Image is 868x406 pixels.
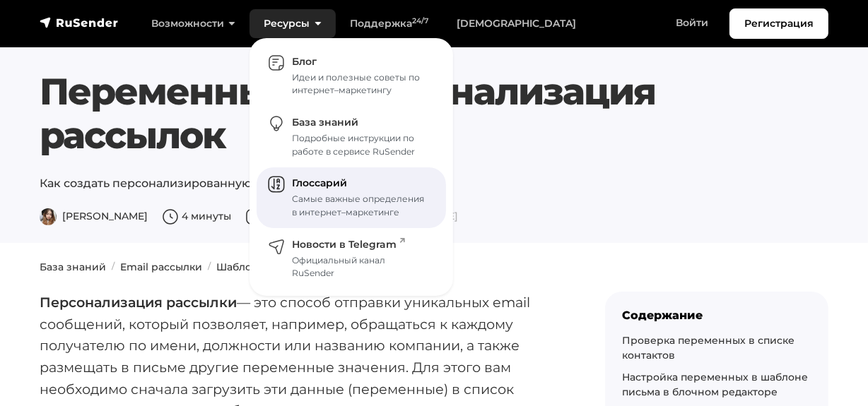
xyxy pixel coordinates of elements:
[257,167,446,228] a: Глоссарий Самые важные определения в интернет–маркетинге
[245,210,344,222] span: 22 апреля 2022
[292,116,358,129] span: База знаний
[40,210,148,222] span: [PERSON_NAME]
[292,193,429,219] div: Самые важные определения в интернет–маркетинге
[31,260,837,275] nav: breadcrumb
[40,70,828,158] h1: Переменные и персонализация рассылок
[137,9,250,38] a: Возможности
[40,16,119,30] img: RuSender
[292,254,429,280] div: Официальный канал RuSender
[216,261,382,273] a: Шаблоны и конструктор писем
[336,9,442,38] a: Поддержка24/7
[162,208,179,225] img: Время чтения
[40,175,828,192] p: Как создать персонализированную рассылку
[250,9,335,38] a: Ресурсы
[442,9,590,38] a: [DEMOGRAPHIC_DATA]
[292,55,317,68] span: Блог
[257,228,446,289] a: Новости в Telegram Официальный канал RuSender
[622,334,794,362] a: Проверка переменных в списке контактов
[662,8,722,37] a: Войти
[292,238,405,251] span: Новости в Telegram
[245,208,262,225] img: Дата публикации
[40,294,237,311] strong: Персонализация рассылки
[622,371,808,398] a: Настройка переменных в шаблоне письма в блочном редакторе
[120,261,202,273] a: Email рассылки
[257,106,446,167] a: База знаний Подробные инструкции по работе в сервисе RuSender
[412,16,428,25] sup: 24/7
[40,261,106,273] a: База знаний
[622,309,811,322] div: Содержание
[292,132,429,158] div: Подробные инструкции по работе в сервисе RuSender
[292,71,429,97] div: Идеи и полезные советы по интернет–маркетингу
[292,177,347,189] span: Глоссарий
[257,45,446,106] a: Блог Идеи и полезные советы по интернет–маркетингу
[729,8,828,39] a: Регистрация
[162,210,231,222] span: 4 минуты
